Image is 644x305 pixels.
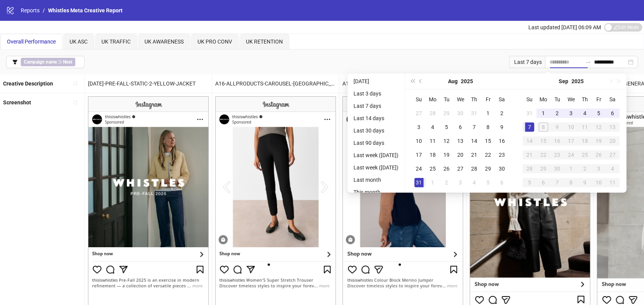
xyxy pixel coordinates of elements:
div: 2 [497,109,506,118]
th: Su [412,92,426,106]
td: 2025-08-13 [453,134,467,148]
div: 30 [553,164,562,173]
div: 1 [428,178,437,187]
button: Previous month (PageUp) [417,74,425,89]
div: 23 [553,150,562,159]
div: 7 [470,122,479,132]
th: Fr [592,92,606,106]
div: 15 [483,136,493,146]
div: 27 [608,150,617,159]
span: UK RETENTION [246,39,283,45]
div: 16 [497,136,506,146]
td: 2025-08-21 [467,148,481,162]
div: 2 [580,164,589,173]
td: 2025-07-29 [440,106,453,120]
li: Last week ([DATE]) [350,163,402,172]
div: 11 [428,136,437,146]
td: 2025-08-30 [495,162,509,176]
td: 2025-08-28 [467,162,481,176]
td: 2025-10-10 [592,176,606,189]
div: 30 [497,164,506,173]
td: 2025-09-10 [564,120,578,134]
td: 2025-09-24 [564,148,578,162]
td: 2025-09-01 [426,176,440,189]
button: Choose a month [559,74,568,89]
td: 2025-09-17 [564,134,578,148]
div: 19 [442,150,451,159]
div: 11 [580,122,589,132]
div: 28 [470,164,479,173]
td: 2025-09-04 [467,176,481,189]
div: 20 [608,136,617,146]
td: 2025-08-12 [440,134,453,148]
div: 1 [566,164,576,173]
td: 2025-09-23 [550,148,564,162]
div: 9 [497,122,506,132]
td: 2025-08-10 [412,134,426,148]
td: 2025-08-03 [412,120,426,134]
button: Choose a month [448,74,458,89]
td: 2025-09-29 [536,162,550,176]
td: 2025-09-28 [523,162,536,176]
span: Whistles Meta Creative Report [48,7,123,13]
div: 11 [608,178,617,187]
td: 2025-09-03 [453,176,467,189]
span: UK PRO CONV [198,39,232,45]
td: 2025-09-07 [523,120,536,134]
div: 28 [525,164,534,173]
div: 24 [414,164,423,173]
div: 30 [456,109,465,118]
th: Su [523,92,536,106]
b: Screenshot [3,99,31,106]
li: Last 7 days [350,101,402,111]
li: Last month [350,175,402,184]
td: 2025-09-19 [592,134,606,148]
div: 12 [442,136,451,146]
div: 4 [580,109,589,118]
span: UK ASC [70,39,88,45]
div: 5 [594,109,603,118]
td: 2025-09-15 [536,134,550,148]
div: 5 [442,122,451,132]
td: 2025-08-09 [495,120,509,134]
li: Last 30 days [350,126,402,135]
td: 2025-08-04 [426,120,440,134]
div: Last 7 days [509,56,545,68]
td: 2025-10-04 [606,162,619,176]
div: 18 [580,136,589,146]
span: sort-ascending [73,100,78,105]
div: 8 [539,122,548,132]
td: 2025-08-06 [453,120,467,134]
td: 2025-09-13 [606,120,619,134]
td: 2025-09-04 [578,106,592,120]
div: 22 [539,150,548,159]
td: 2025-08-24 [412,162,426,176]
div: 19 [594,136,603,146]
div: 6 [608,109,617,118]
div: 27 [456,164,465,173]
button: Choose a year [461,74,473,89]
td: 2025-08-31 [523,106,536,120]
span: ∋ [21,58,75,66]
div: 5 [483,178,493,187]
div: 17 [414,150,423,159]
td: 2025-08-20 [453,148,467,162]
td: 2025-07-27 [412,106,426,120]
div: 20 [456,150,465,159]
td: 2025-09-21 [523,148,536,162]
td: 2025-09-11 [578,120,592,134]
div: 31 [414,178,423,187]
div: 3 [414,122,423,132]
div: 8 [566,178,576,187]
td: 2025-08-08 [481,120,495,134]
div: 8 [483,122,493,132]
td: 2025-09-06 [495,176,509,189]
td: 2025-09-05 [592,106,606,120]
li: This month [350,188,402,197]
a: Reports [19,6,41,15]
div: 13 [608,122,617,132]
td: 2025-08-18 [426,148,440,162]
div: 15 [539,136,548,146]
div: 18 [428,150,437,159]
td: 2025-09-22 [536,148,550,162]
